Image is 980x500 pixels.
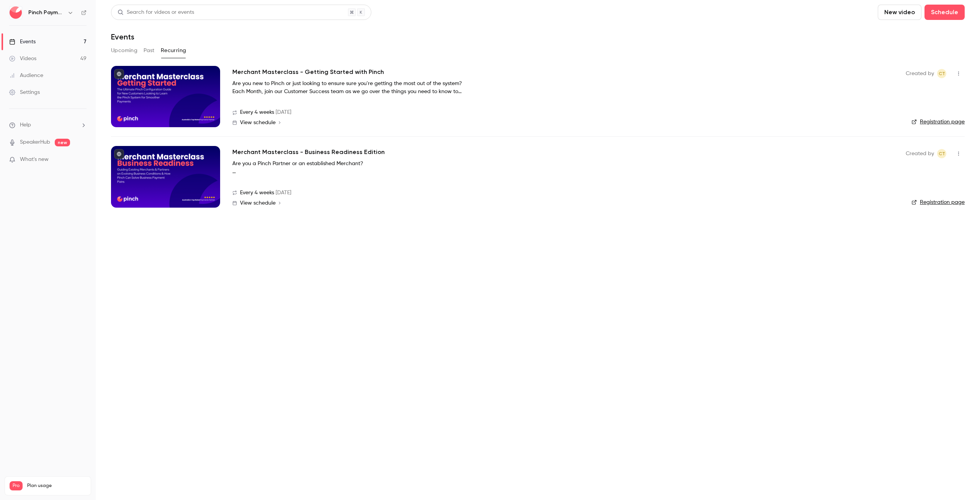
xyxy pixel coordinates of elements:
[939,69,945,78] span: CT
[9,89,40,96] div: Settings
[937,69,946,78] span: Cameron Taylor
[28,9,64,16] h6: Pinch Payments
[10,481,23,490] span: Pro
[9,121,87,129] li: help-dropdown-opener
[111,32,134,41] h1: Events
[232,80,462,96] p: Are you new to Pinch or just looking to ensure sure you're getting the most out of the system? Ea...
[240,200,276,206] span: View schedule
[118,8,194,16] div: Search for videos or events
[10,7,22,19] img: Pinch Payments
[9,55,36,62] div: Videos
[937,149,946,158] span: Cameron Taylor
[161,44,186,57] button: Recurring
[9,72,43,79] div: Audience
[232,148,385,157] a: Merchant Masterclass - Business Readiness Edition
[9,38,36,46] div: Events
[77,156,87,163] iframe: Noticeable Trigger
[240,189,274,197] span: Every 4 weeks
[240,120,276,125] span: View schedule
[240,108,274,116] span: Every 4 weeks
[20,138,50,146] a: SpeakerHub
[111,44,137,57] button: Upcoming
[55,139,70,146] span: new
[939,149,945,158] span: CT
[232,67,384,77] a: Merchant Masterclass - Getting Started with Pinch
[276,189,291,197] span: [DATE]
[911,118,965,126] a: Registration page
[906,149,934,158] span: Created by
[232,200,893,206] a: View schedule
[232,160,462,168] p: Are you a Pinch Partner or an established Merchant?
[906,69,934,78] span: Created by
[924,5,965,20] button: Schedule
[232,120,893,126] a: View schedule
[276,108,291,116] span: [DATE]
[20,121,31,129] span: Help
[911,198,965,206] a: Registration page
[144,44,155,57] button: Past
[878,5,921,20] button: New video
[27,483,86,489] span: Plan usage
[20,156,49,164] span: What's new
